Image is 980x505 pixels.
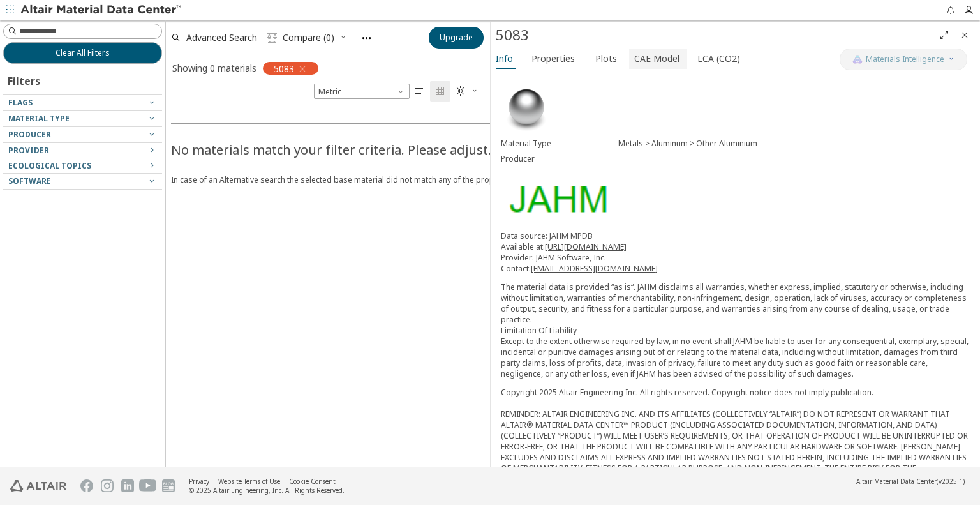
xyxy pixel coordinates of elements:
[3,174,162,189] button: Software
[954,25,975,45] button: Close
[866,54,944,64] span: Materials Intelligence
[8,160,91,171] span: Ecological Topics
[274,63,294,74] span: 5083
[3,111,162,126] button: Material Type
[501,282,970,379] p: The material data is provided “as is“. JAHM disclaims all warranties, whether express, implied, s...
[496,49,513,69] span: Info
[501,230,970,274] p: Data source: JAHM MPDB Available at: Provider: JAHM Software, Inc. Contact:
[856,477,937,486] span: Altair Material Data Center
[618,139,970,149] div: Metals > Aluminum > Other Aluminium
[20,4,183,17] img: Altair Material Data Center
[501,139,618,149] div: Material Type
[8,129,51,140] span: Producer
[456,86,466,96] i: 
[531,49,575,69] span: Properties
[218,477,280,486] a: Website Terms of Use
[10,480,66,492] img: Altair Engineering
[3,95,162,110] button: Flags
[3,158,162,174] button: Ecological Topics
[189,486,345,495] div: © 2025 Altair Engineering, Inc. All Rights Reserved.
[186,33,257,42] span: Advanced Search
[496,25,934,45] div: 5083
[8,145,49,156] span: Provider
[56,48,110,58] span: Clear All Filters
[501,177,613,220] img: Logo - Provider
[840,49,967,70] button: AI CopilotMaterials Intelligence
[8,176,51,186] span: Software
[172,62,256,74] div: Showing 0 materials
[410,81,430,102] button: Table View
[3,64,47,94] div: Filters
[531,263,658,274] a: [EMAIL_ADDRESS][DOMAIN_NAME]
[852,54,863,64] img: AI Copilot
[415,86,425,96] i: 
[545,241,627,252] a: [URL][DOMAIN_NAME]
[429,27,484,49] button: Upgrade
[440,33,473,43] span: Upgrade
[697,49,740,69] span: LCA (CO2)
[934,25,954,45] button: Full Screen
[435,86,445,96] i: 
[634,49,679,69] span: CAE Model
[267,33,278,43] i: 
[595,49,617,69] span: Plots
[3,42,162,64] button: Clear All Filters
[283,33,334,42] span: Compare (0)
[314,84,410,99] div: Unit System
[501,82,552,133] img: Material Type Image
[289,477,336,486] a: Cookie Consent
[8,97,33,108] span: Flags
[450,81,484,102] button: Theme
[8,113,70,124] span: Material Type
[430,81,450,102] button: Tile View
[3,143,162,158] button: Provider
[501,154,618,164] div: Producer
[314,84,410,99] span: Metric
[3,127,162,142] button: Producer
[189,477,209,486] a: Privacy
[856,477,965,486] div: (v2025.1)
